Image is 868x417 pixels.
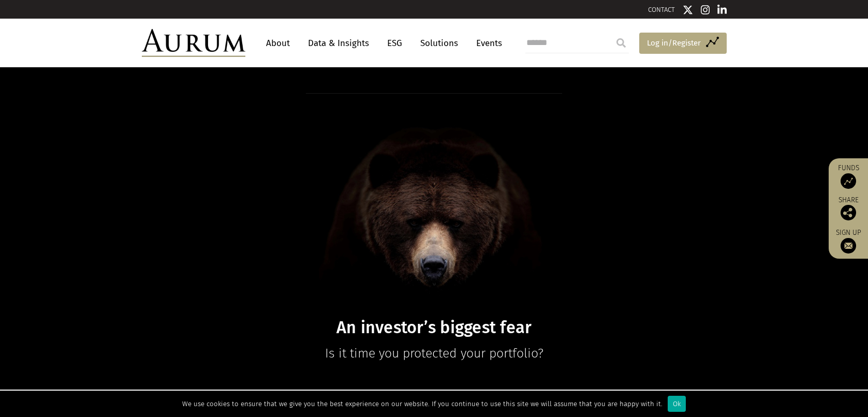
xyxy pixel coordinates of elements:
img: Access Funds [841,173,856,189]
h1: An investor’s biggest fear [234,318,634,338]
img: Sign up to our newsletter [841,238,856,254]
a: About [261,34,295,53]
span: Log in/Register [647,37,701,49]
a: Sign up [834,228,863,254]
a: Data & Insights [303,34,374,53]
a: Funds [834,163,863,189]
img: Twitter icon [683,5,693,15]
img: Linkedin icon [717,5,727,15]
a: Log in/Register [639,33,727,54]
p: Is it time you protected your portfolio? [234,343,634,364]
div: Share [834,197,863,220]
img: Aurum [142,29,245,57]
img: Instagram icon [701,5,710,15]
div: Ok [668,396,686,412]
input: Submit [611,33,631,53]
a: Solutions [415,34,463,53]
img: Share this post [841,205,856,220]
a: Events [471,34,502,53]
a: CONTACT [648,6,675,13]
a: ESG [382,34,407,53]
